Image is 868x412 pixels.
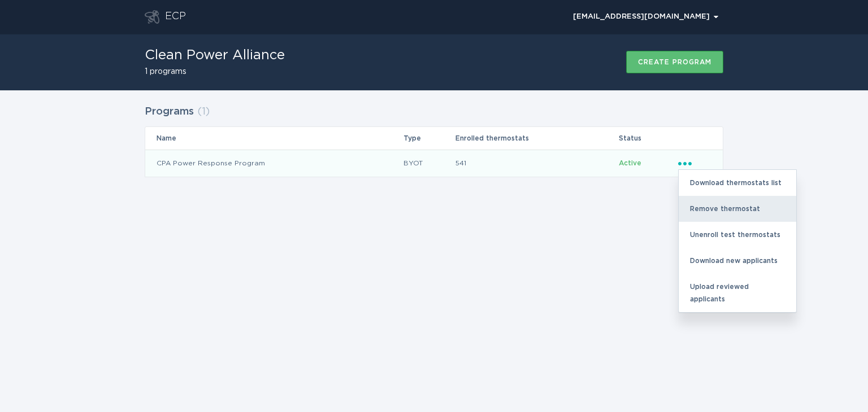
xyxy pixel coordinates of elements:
[619,160,641,166] span: Active
[679,170,796,196] div: Download thermostats list
[568,8,723,25] div: Popover menu
[679,248,796,274] div: Download new applicants
[403,150,455,177] td: BYOT
[145,150,723,177] tr: fd2e451e0dc94a948c9a569b0b3ccf5d
[197,107,210,117] span: ( 1 )
[455,127,618,150] th: Enrolled thermostats
[403,127,455,150] th: Type
[145,127,403,150] th: Name
[145,10,159,24] button: Go to dashboard
[145,102,194,122] h2: Programs
[145,49,285,62] h1: Clean Power Alliance
[679,274,796,312] div: Upload reviewed applicants
[618,127,678,150] th: Status
[638,59,711,65] div: Create program
[145,150,403,177] td: CPA Power Response Program
[165,10,186,24] div: ECP
[626,51,723,73] button: Create program
[568,8,723,25] button: Open user account details
[679,196,796,222] div: Remove thermostat
[455,150,618,177] td: 541
[573,14,718,20] div: [EMAIL_ADDRESS][DOMAIN_NAME]
[145,127,723,150] tr: Table Headers
[679,222,796,248] div: Unenroll test thermostats
[145,68,285,76] h2: 1 programs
